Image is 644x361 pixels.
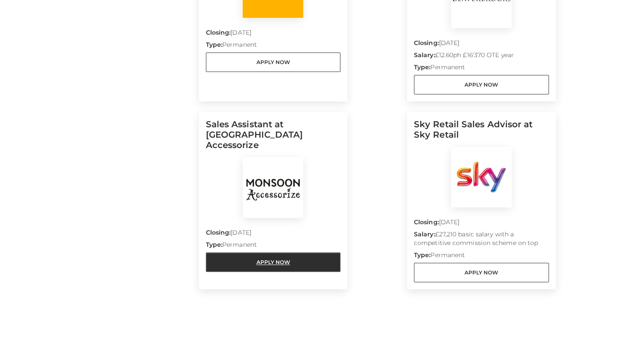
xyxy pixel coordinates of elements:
[414,230,549,251] p: £27,210 basic salary with a competitive commission scheme on top
[414,218,549,230] p: [DATE]
[206,240,341,252] p: Permanent
[414,251,549,263] p: Permanent
[414,263,549,282] a: Apply Now
[414,63,549,75] p: Permanent
[414,251,430,259] strong: Type:
[206,241,222,248] strong: Type:
[414,230,435,238] strong: Salary:
[206,52,341,72] a: Apply Now
[451,147,512,207] img: Sky Retail
[414,63,430,71] strong: Type:
[414,39,439,47] strong: Closing:
[206,252,341,272] a: Apply Now
[414,119,549,147] h5: Sky Retail Sales Advisor at Sky Retail
[206,228,341,240] p: [DATE]
[206,41,222,48] strong: Type:
[206,40,341,52] p: Permanent
[206,229,231,236] strong: Closing:
[206,29,231,36] strong: Closing:
[206,28,341,40] p: [DATE]
[206,119,341,157] h5: Sales Assistant at [GEOGRAPHIC_DATA] Accessorize
[414,75,549,94] a: Apply Now
[414,51,435,59] strong: Salary:
[414,218,439,226] strong: Closing:
[414,39,549,51] p: [DATE]
[243,157,303,218] img: Monsoon
[414,51,549,63] p: £12.60ph £16'370 OTE year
